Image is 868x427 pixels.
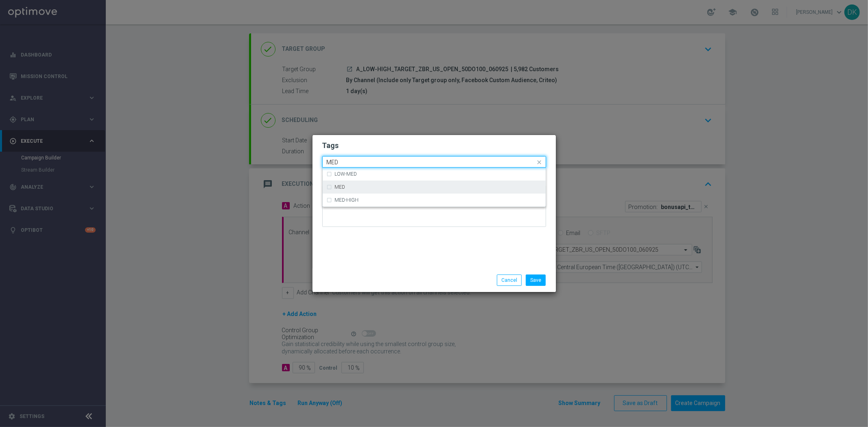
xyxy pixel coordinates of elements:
label: MED [335,185,345,190]
div: MED-HIGH [327,194,542,207]
button: Cancel [497,274,522,286]
ng-select: A, LOW [322,156,546,168]
button: Save [526,274,546,286]
div: LOW-MED [327,168,542,181]
label: MED-HIGH [335,198,359,203]
h2: Tags [322,141,546,150]
label: LOW-MED [335,172,357,176]
div: MED [327,181,542,194]
ng-dropdown-panel: Options list [322,168,546,207]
